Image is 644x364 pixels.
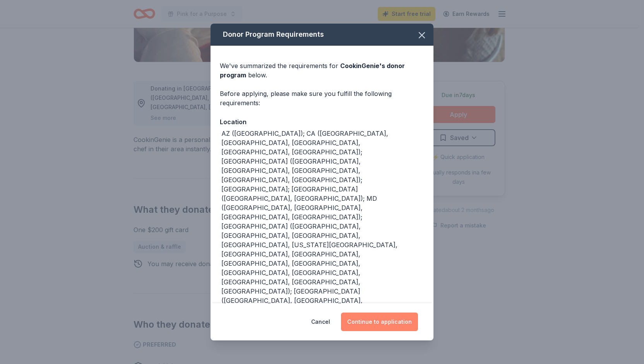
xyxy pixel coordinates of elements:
div: Before applying, please make sure you fulfill the following requirements: [220,89,424,108]
div: Location [220,117,424,127]
button: Cancel [311,313,330,331]
div: We've summarized the requirements for below. [220,61,424,80]
button: Continue to application [341,313,418,331]
div: Donor Program Requirements [211,24,433,46]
